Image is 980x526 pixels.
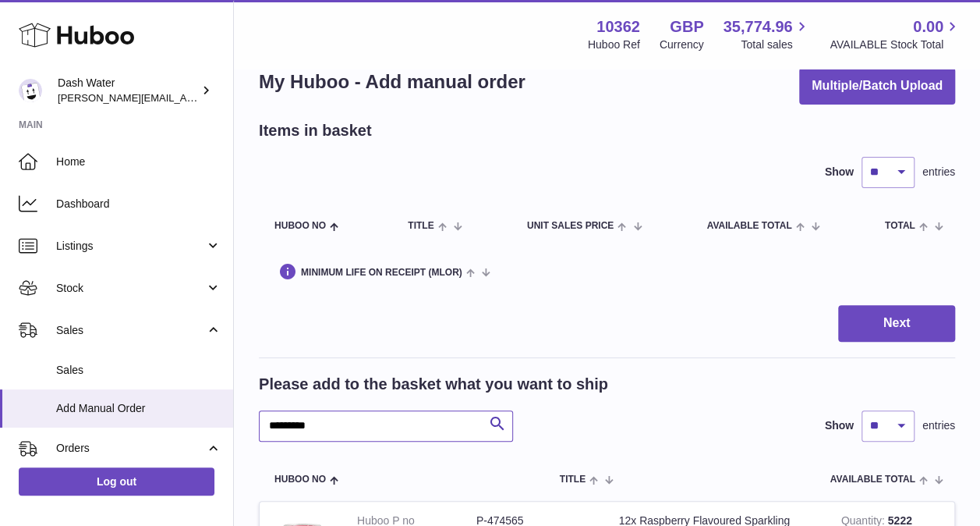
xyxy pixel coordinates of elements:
span: entries [922,165,955,179]
span: Home [56,155,221,169]
span: 0.00 [913,16,943,37]
span: Sales [56,323,205,338]
div: Dash Water [58,76,198,105]
span: Stock [56,281,205,296]
span: Huboo no [274,221,326,231]
strong: 10362 [596,16,640,37]
h2: Items in basket [259,120,372,141]
span: Unit Sales Price [527,221,614,231]
a: 35,774.96 Total sales [723,16,810,52]
span: Minimum Life On Receipt (MLOR) [301,268,462,278]
span: entries [922,418,955,433]
span: Total sales [741,37,810,52]
span: 35,774.96 [723,16,792,37]
span: AVAILABLE Stock Total [830,37,961,52]
img: james@dash-water.com [19,79,42,102]
span: AVAILABLE Total [830,474,915,485]
span: Title [560,474,586,485]
button: Multiple/Batch Upload [799,68,955,105]
span: Huboo no [274,474,326,485]
button: Next [838,305,955,342]
span: Dashboard [56,197,221,211]
span: Listings [56,239,205,254]
h1: My Huboo - Add manual order [259,69,525,94]
span: Add Manual Order [56,401,221,416]
div: Currency [660,37,704,52]
label: Show [825,418,854,433]
h2: Please add to the basket what you want to ship [259,374,608,395]
span: Sales [56,363,221,378]
label: Show [825,165,854,179]
a: 0.00 AVAILABLE Stock Total [830,16,961,52]
span: [PERSON_NAME][EMAIL_ADDRESS][DOMAIN_NAME] [58,91,313,104]
strong: GBP [670,16,703,37]
span: Title [408,221,433,231]
span: Total [885,221,915,231]
span: Orders [56,441,205,456]
div: Huboo Ref [588,37,640,52]
a: Log out [19,467,214,496]
span: AVAILABLE Total [706,221,791,231]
